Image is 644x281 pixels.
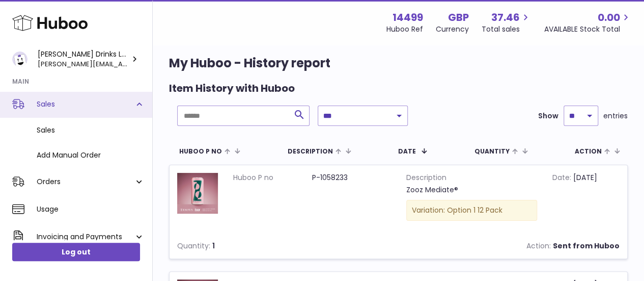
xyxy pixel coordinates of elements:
[545,165,627,234] td: [DATE]
[598,11,620,24] span: 0.00
[575,148,602,155] span: Action
[491,11,520,24] span: 37.46
[179,148,222,155] span: Huboo P no
[38,49,129,69] div: [PERSON_NAME] Drinks LTD (t/a Zooz)
[482,11,531,34] a: 37.46 Total sales
[406,173,538,185] strong: Description
[37,232,134,242] span: Invoicing and Payments
[544,11,632,34] a: 0.00 AVAILABLE Stock Total
[38,59,206,69] span: [PERSON_NAME][EMAIL_ADDRESS][DOMAIN_NAME]
[312,173,391,183] dd: P-1058233
[482,24,531,34] span: Total sales
[37,125,145,135] span: Sales
[170,234,252,259] td: 1
[233,173,312,183] dt: Huboo P no
[552,172,573,185] strong: Date
[12,52,27,67] img: daniel@zoosdrinks.com
[526,241,553,253] strong: Action
[37,177,134,187] span: Orders
[406,200,538,221] div: Variation: Option 1 12 Pack
[393,11,423,24] strong: 14499
[398,148,416,155] span: Date
[474,148,510,155] span: Quantity
[538,111,558,121] label: Show
[169,82,295,95] h2: Item History with Huboo
[553,241,620,251] strong: Sent from Huboo
[448,11,469,24] strong: GBP
[288,148,333,155] span: Description
[37,99,134,109] span: Sales
[436,24,469,34] div: Currency
[544,24,632,34] span: AVAILABLE Stock Total
[37,205,145,214] span: Usage
[169,55,628,71] h1: My Huboo - History report
[37,150,145,160] span: Add Manual Order
[177,173,218,214] img: MEDIATE_1_68be7b9d-234d-4eb2-b0ee-639b03038b08.png
[177,241,212,253] strong: Quantity
[12,243,140,261] a: Log out
[603,111,628,121] span: entries
[399,165,545,234] td: Zooz Mediate®
[386,24,423,34] div: Huboo Ref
